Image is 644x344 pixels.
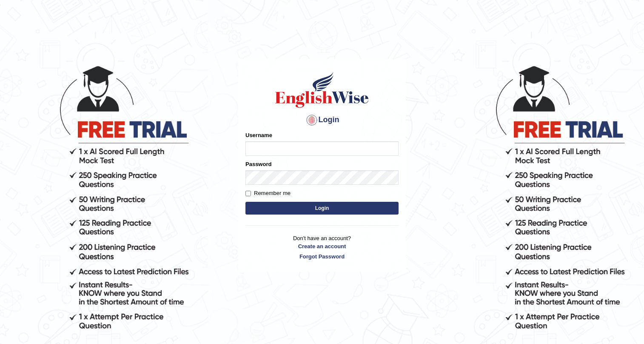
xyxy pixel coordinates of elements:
[245,242,399,250] a: Create an account
[245,189,291,198] label: Remember me
[245,113,399,127] h4: Login
[245,252,399,261] a: Forgot Password
[245,202,399,215] button: Login
[245,191,251,196] input: Remember me
[274,71,370,109] img: Logo of English Wise sign in for intelligent practice with AI
[245,160,271,168] label: Password
[245,131,272,139] label: Username
[245,234,399,261] p: Don't have an account?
